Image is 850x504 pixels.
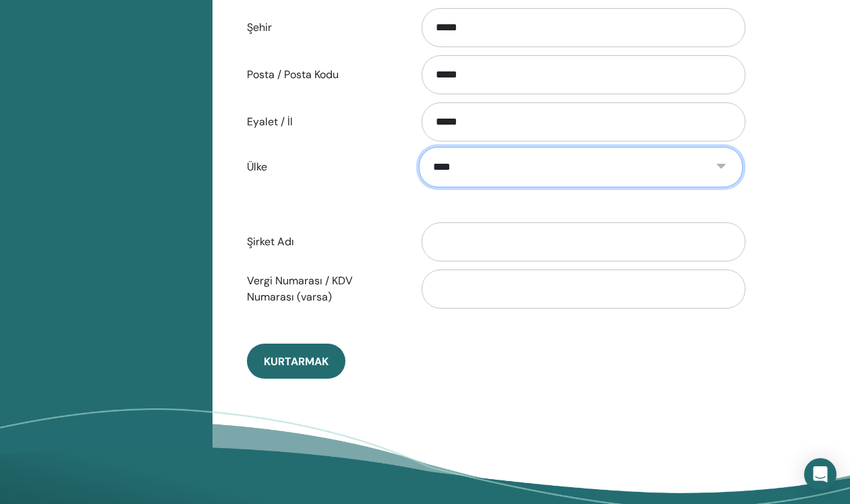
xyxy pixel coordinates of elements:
div: Intercom Messenger'ı açın [804,458,837,491]
label: Eyalet / İl [237,109,409,135]
label: Şirket Adı [237,229,409,255]
button: Kurtarmak [247,344,345,379]
label: Vergi Numarası / KDV Numarası (varsa) [237,268,409,310]
label: Posta / Posta Kodu [237,62,409,88]
label: Şehir [237,15,409,40]
label: Ülke [237,154,409,180]
span: Kurtarmak [264,354,329,369]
